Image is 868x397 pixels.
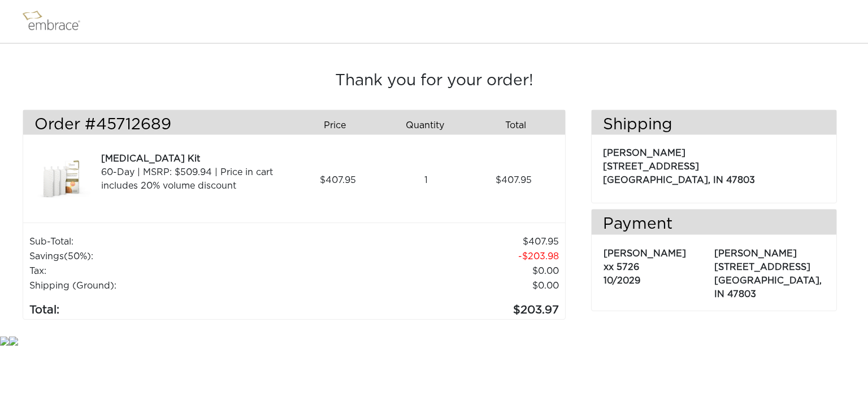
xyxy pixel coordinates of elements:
h3: Shipping [592,116,836,135]
img: a09f5d18-8da6-11e7-9c79-02e45ca4b85b.jpeg [34,152,91,208]
td: Sub-Total: [29,234,320,249]
span: 407.95 [320,173,356,187]
h3: Payment [592,215,836,234]
span: (50%) [64,252,91,261]
td: Tax: [29,264,320,278]
td: Shipping (Ground): [29,278,320,293]
p: [PERSON_NAME] [STREET_ADDRESS] [GEOGRAPHIC_DATA], IN 47803 [714,241,824,301]
span: [PERSON_NAME] [604,249,686,258]
span: 1 [424,173,428,187]
td: Total: [29,293,320,319]
td: 203.98 [320,249,559,264]
span: xx 5726 [604,263,639,272]
td: 407.95 [320,234,559,249]
h3: Order #45712689 [34,116,285,135]
div: [MEDICAL_DATA] Kit [101,152,290,165]
img: star.gif [9,337,18,346]
h3: Thank you for your order! [23,72,845,91]
span: Quantity [406,119,444,132]
img: logo.png [20,7,93,36]
td: $0.00 [320,278,559,293]
td: Savings : [29,249,320,264]
div: Price [294,116,384,135]
td: 203.97 [320,293,559,319]
span: 407.95 [496,173,532,187]
td: 0.00 [320,264,559,278]
span: 10/2029 [604,276,640,285]
p: [PERSON_NAME] [STREET_ADDRESS] [GEOGRAPHIC_DATA], IN 47803 [603,141,825,187]
div: Total [475,116,565,135]
div: 60-Day | MSRP: $509.94 | Price in cart includes 20% volume discount [101,165,290,193]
